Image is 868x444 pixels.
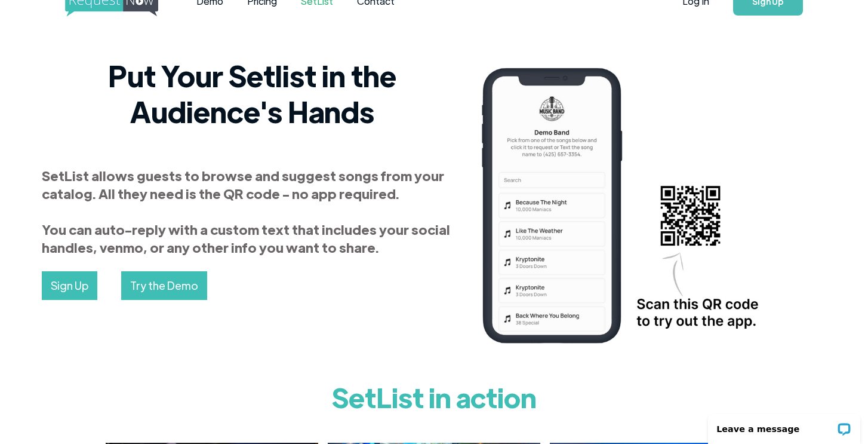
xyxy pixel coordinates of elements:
a: Sign Up [42,271,97,300]
a: Try the Demo [121,271,207,300]
strong: SetList allows guests to browse and suggest songs from your catalog. All they need is the QR code... [42,167,450,256]
h1: SetList in action [106,373,762,421]
iframe: LiveChat chat widget [700,406,868,444]
h2: Put Your Setlist in the Audience's Hands [42,57,463,129]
